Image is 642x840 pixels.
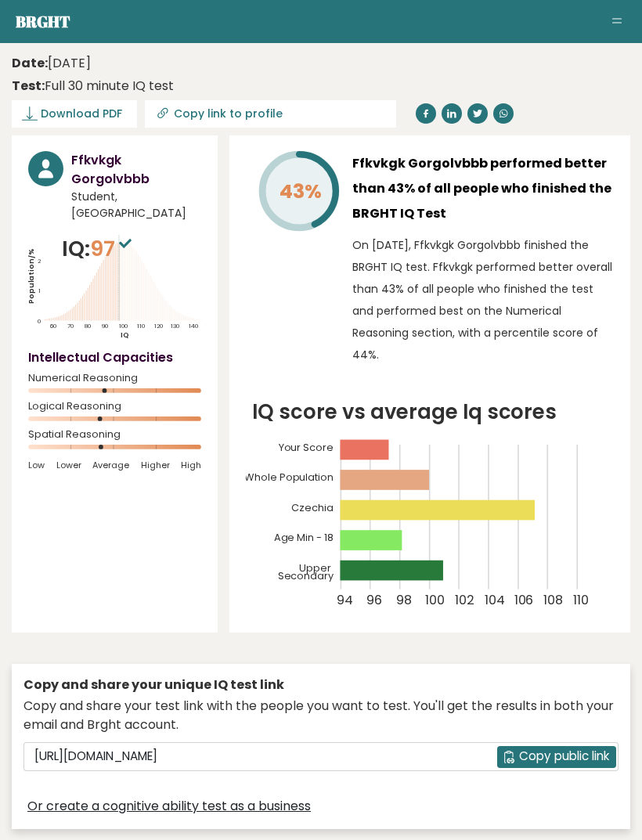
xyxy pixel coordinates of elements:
[608,13,626,31] button: Toggle navigation
[67,322,74,330] tspan: 70
[574,591,590,609] tspan: 110
[396,591,412,609] tspan: 98
[120,322,128,330] tspan: 100
[292,500,334,515] tspan: Czechia
[28,375,201,381] span: Numerical Reasoning
[138,322,146,330] tspan: 110
[71,189,201,222] span: Student, [GEOGRAPHIC_DATA]
[12,77,45,95] b: Test:
[92,460,129,470] span: Average
[71,151,201,189] h3: Ffkvkgk Gorgolvbbb
[189,322,198,330] tspan: 140
[50,322,56,330] tspan: 60
[252,398,557,426] tspan: IQ score vs average Iq scores
[426,591,445,609] tspan: 100
[299,561,331,575] tspan: Upper
[352,234,614,366] p: On [DATE], Ffkvkgk Gorgolvbbb finished the BRGHT IQ test. Ffkvkgk performed better overall than 4...
[28,348,201,367] h4: Intellectual Capacities
[12,100,137,128] a: Download PDF
[337,591,354,609] tspan: 94
[90,234,135,263] span: 97
[456,591,475,609] tspan: 102
[38,317,41,326] tspan: 0
[514,591,534,609] tspan: 106
[56,460,81,470] span: Lower
[497,746,616,768] button: Copy public link
[154,322,163,330] tspan: 120
[102,322,108,330] tspan: 90
[12,77,174,96] div: Full 30 minute IQ test
[278,568,335,583] tspan: Secondary
[171,322,180,330] tspan: 130
[41,106,122,122] span: Download PDF
[544,591,564,609] tspan: 108
[85,322,91,330] tspan: 80
[28,431,201,438] span: Spatial Reasoning
[121,330,129,340] tspan: IQ
[12,54,91,73] time: [DATE]
[519,748,609,766] span: Copy public link
[23,676,619,694] div: Copy and share your unique IQ test link
[38,287,41,295] tspan: 1
[23,697,619,734] div: Copy and share your test link with the people you want to test. You'll get the results in both yo...
[28,403,201,409] span: Logical Reasoning
[141,460,170,470] span: Higher
[485,591,506,609] tspan: 104
[279,178,321,205] tspan: 43%
[274,530,334,545] tspan: Age Min - 18
[38,257,41,265] tspan: 2
[62,233,135,265] p: IQ:
[26,248,36,305] tspan: Population/%
[12,54,48,72] b: Date:
[278,440,334,455] tspan: Your Score
[28,460,45,470] span: Low
[366,591,382,609] tspan: 96
[352,151,614,226] h3: Ffkvkgk Gorgolvbbb performed better than 43% of all people who finished the BRGHT IQ Test
[27,797,311,816] a: Or create a cognitive ability test as a business
[181,460,201,470] span: High
[16,11,70,32] a: Brght
[244,470,334,485] tspan: Whole Population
